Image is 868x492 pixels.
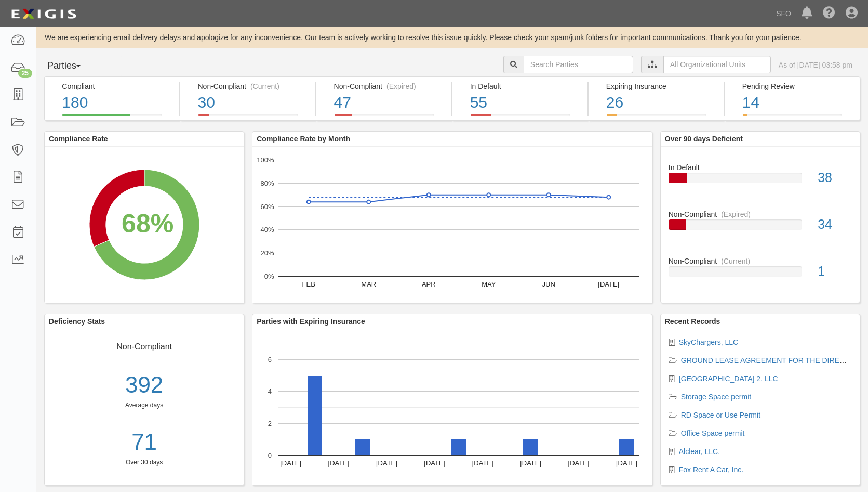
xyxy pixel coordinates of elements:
a: Fox Rent A Car, Inc. [679,465,744,474]
text: 6 [268,356,272,364]
a: In Default55 [452,114,587,122]
a: Non-Compliant(Expired)34 [669,209,852,256]
a: Storage Space permit [681,393,751,401]
div: Non-Compliant (Current) [198,81,308,92]
div: Average days [45,401,244,410]
text: [DATE] [568,459,590,467]
div: 25 [18,69,32,78]
svg: A chart. [252,147,652,303]
b: Compliance Rate [49,135,108,143]
div: (Expired) [386,81,416,92]
b: Parties with Expiring Insurance [257,317,365,326]
b: Over 90 days Deficient [665,135,743,143]
b: Deficiency Stats [49,317,105,326]
text: [DATE] [598,280,620,288]
svg: A chart. [45,147,244,303]
a: SFO [771,3,796,24]
a: [GEOGRAPHIC_DATA] 2, LLC [679,374,778,383]
div: 26 [606,92,716,114]
div: Non-Compliant (Expired) [334,81,444,92]
div: Expiring Insurance [606,81,716,92]
text: 4 [268,387,272,395]
div: In Default [661,154,860,173]
button: Parties [44,56,122,76]
text: [DATE] [616,459,637,467]
text: 100% [257,156,275,164]
a: Non-Compliant(Expired)47 [316,114,451,122]
div: 1 [810,262,860,281]
div: 47 [334,92,444,114]
a: Pending Review14 [725,114,860,122]
input: Search Parties [524,56,633,73]
a: Non-Compliant(Current)1 [669,256,852,287]
b: Compliance Rate by Month [257,135,350,143]
svg: A chart. [252,329,652,485]
text: MAY [482,280,496,288]
div: 68% [122,205,173,243]
div: Non-Compliant [661,256,860,266]
b: Recent Records [665,317,720,326]
div: (Expired) [721,209,751,219]
div: 38 [810,169,860,187]
text: 20% [261,249,274,257]
text: [DATE] [280,459,301,467]
a: 71 [45,426,244,459]
div: (Current) [721,256,750,266]
div: We are experiencing email delivery delays and apologize for any inconvenience. Our team is active... [36,32,868,43]
text: [DATE] [424,459,446,467]
div: 30 [198,92,308,114]
text: [DATE] [472,459,493,467]
a: Office Space permit [681,429,745,437]
div: 14 [742,92,852,114]
a: Compliant180 [44,114,179,122]
text: 40% [261,226,274,234]
i: Help Center - Complianz [823,7,835,20]
div: 55 [470,92,580,114]
a: In Default38 [669,154,852,209]
a: Alclear, LLC. [679,447,720,456]
img: logo-5460c22ac91f19d4615b14bd174203de0afe785f0fc80cf4dbbc73dc1793850b.png [8,5,79,23]
div: (Current) [250,81,279,92]
div: 180 [62,92,171,114]
div: 392 [45,369,244,402]
text: JUN [542,280,555,288]
div: Non-Compliant [661,209,860,219]
div: Over 30 days [45,458,244,467]
text: FEB [302,280,315,288]
a: RD Space or Use Permit [681,411,760,419]
text: APR [422,280,436,288]
text: 60% [261,202,274,210]
div: As of [DATE] 03:58 pm [779,60,852,70]
text: MAR [362,280,377,288]
div: 34 [810,215,860,234]
input: All Organizational Units [663,56,771,73]
div: Non-Compliant [52,337,236,353]
div: In Default [470,81,580,92]
text: [DATE] [520,459,541,467]
text: 2 [268,419,272,427]
a: Expiring Insurance26 [589,114,724,122]
text: [DATE] [328,459,350,467]
a: SkyChargers, LLC [679,338,738,346]
text: [DATE] [376,459,397,467]
div: Pending Review [742,81,852,92]
text: 0% [264,273,274,280]
text: 0 [268,451,272,459]
div: Compliant [62,81,171,92]
a: Non-Compliant(Current)30 [180,114,315,122]
text: 80% [261,179,274,187]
